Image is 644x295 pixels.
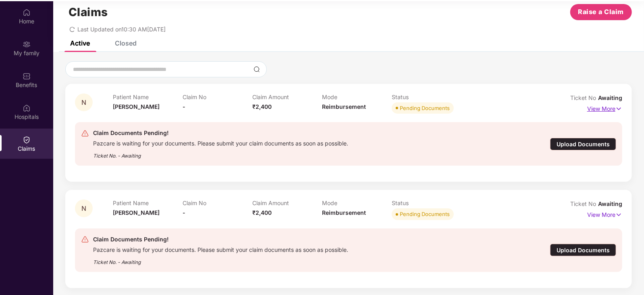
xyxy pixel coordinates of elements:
[252,103,272,110] span: ₹2,400
[322,103,366,110] span: Reimbursement
[400,210,450,218] div: Pending Documents
[183,209,185,216] span: -
[113,209,160,216] span: [PERSON_NAME]
[23,8,31,17] img: svg+xml;base64,PHN2ZyBpZD0iSG9tZSIgeG1sbnM9Imh0dHA6Ly93d3cudzMub3JnLzIwMDAvc3ZnIiB3aWR0aD0iMjAiIG...
[93,138,348,147] div: Pazcare is waiting for your documents. Please submit your claim documents as soon as possible.
[550,138,616,150] div: Upload Documents
[598,200,622,207] span: Awaiting
[183,93,252,100] p: Claim No
[598,94,622,101] span: Awaiting
[93,128,348,138] div: Claim Documents Pending!
[113,93,183,100] p: Patient Name
[69,5,108,19] h1: Claims
[115,39,137,47] div: Closed
[587,102,622,113] p: View More
[77,26,166,33] span: Last Updated on 10:30 AM[DATE]
[252,209,272,216] span: ₹2,400
[23,40,31,48] img: svg+xml;base64,PHN2ZyB3aWR0aD0iMjAiIGhlaWdodD0iMjAiIHZpZXdCb3g9IjAgMCAyMCAyMCIgZmlsbD0ibm9uZSIgeG...
[322,209,366,216] span: Reimbursement
[23,104,31,112] img: svg+xml;base64,PHN2ZyBpZD0iSG9zcGl0YWxzIiB4bWxucz0iaHR0cDovL3d3dy53My5vcmcvMjAwMC9zdmciIHdpZHRoPS...
[322,199,392,206] p: Mode
[578,7,624,17] span: Raise a Claim
[81,129,89,137] img: svg+xml;base64,PHN2ZyB4bWxucz0iaHR0cDovL3d3dy53My5vcmcvMjAwMC9zdmciIHdpZHRoPSIyNCIgaGVpZ2h0PSIyNC...
[81,235,89,243] img: svg+xml;base64,PHN2ZyB4bWxucz0iaHR0cDovL3d3dy53My5vcmcvMjAwMC9zdmciIHdpZHRoPSIyNCIgaGVpZ2h0PSIyNC...
[93,147,348,160] div: Ticket No. - Awaiting
[93,235,348,244] div: Claim Documents Pending!
[183,199,252,206] p: Claim No
[400,104,450,112] div: Pending Documents
[113,199,183,206] p: Patient Name
[550,244,616,256] div: Upload Documents
[70,39,90,47] div: Active
[69,26,75,33] span: redo
[615,210,622,219] img: svg+xml;base64,PHN2ZyB4bWxucz0iaHR0cDovL3d3dy53My5vcmcvMjAwMC9zdmciIHdpZHRoPSIxNyIgaGVpZ2h0PSIxNy...
[23,136,31,144] img: svg+xml;base64,PHN2ZyBpZD0iQ2xhaW0iIHhtbG5zPSJodHRwOi8vd3d3LnczLm9yZy8yMDAwL3N2ZyIgd2lkdGg9IjIwIi...
[570,94,598,101] span: Ticket No
[183,103,185,110] span: -
[615,104,622,113] img: svg+xml;base64,PHN2ZyB4bWxucz0iaHR0cDovL3d3dy53My5vcmcvMjAwMC9zdmciIHdpZHRoPSIxNyIgaGVpZ2h0PSIxNy...
[252,93,322,100] p: Claim Amount
[23,72,31,80] img: svg+xml;base64,PHN2ZyBpZD0iQmVuZWZpdHMiIHhtbG5zPSJodHRwOi8vd3d3LnczLm9yZy8yMDAwL3N2ZyIgd2lkdGg9Ij...
[113,103,160,110] span: [PERSON_NAME]
[93,244,348,253] div: Pazcare is waiting for your documents. Please submit your claim documents as soon as possible.
[587,208,622,219] p: View More
[392,93,461,100] p: Status
[93,253,348,266] div: Ticket No. - Awaiting
[322,93,392,100] p: Mode
[392,199,461,206] p: Status
[252,199,322,206] p: Claim Amount
[81,205,86,212] span: N
[81,99,86,106] span: N
[570,200,598,207] span: Ticket No
[570,4,632,20] button: Raise a Claim
[253,66,260,73] img: svg+xml;base64,PHN2ZyBpZD0iU2VhcmNoLTMyeDMyIiB4bWxucz0iaHR0cDovL3d3dy53My5vcmcvMjAwMC9zdmciIHdpZH...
